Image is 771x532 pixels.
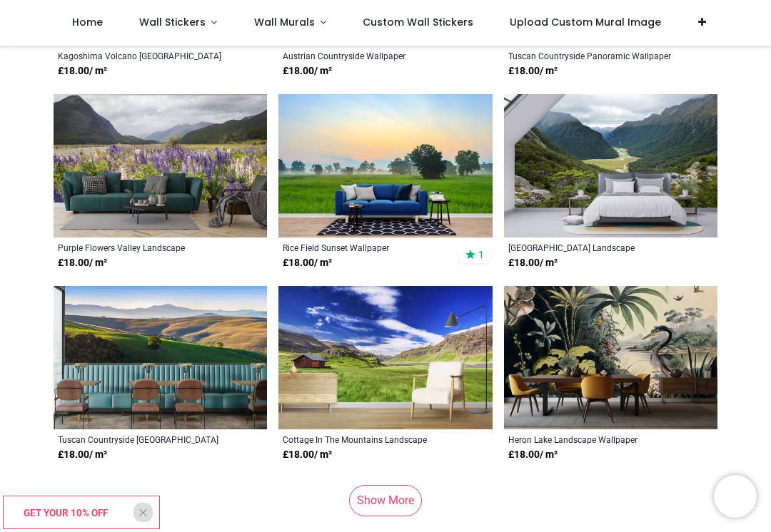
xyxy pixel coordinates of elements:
[349,485,422,516] a: Show More
[508,242,672,253] a: [GEOGRAPHIC_DATA] Landscape Wallpaper
[508,256,558,270] strong: £ 18.00 / m²
[363,15,473,29] span: Custom Wall Stickers
[72,15,103,29] span: Home
[508,434,672,445] a: Heron Lake Landscape Wallpaper
[54,286,267,429] img: Tuscan Countryside Italy Panoramic Wall Mural Wallpaper
[283,256,332,270] strong: £ 18.00 / m²
[58,64,107,78] strong: £ 18.00 / m²
[283,50,447,61] a: Austrian Countryside Wallpaper
[58,242,222,253] a: Purple Flowers Valley Landscape Wallpaper
[283,242,447,253] a: Rice Field Sunset Wallpaper
[478,248,484,261] span: 1
[58,50,222,61] a: Kagoshima Volcano [GEOGRAPHIC_DATA] Wallpaper
[714,475,757,518] iframe: Brevo live chat
[510,15,661,29] span: Upload Custom Mural Image
[58,448,107,462] strong: £ 18.00 / m²
[278,286,492,429] img: Cottage In The Mountains Landscape Wall Mural Wallpaper
[283,434,447,445] a: Cottage In The Mountains Landscape Wallpaper
[139,15,206,29] span: Wall Stickers
[278,94,492,237] img: Rice Field Sunset Wall Mural Wallpaper
[504,286,717,429] img: Heron Lake Landscape Wall Mural Wallpaper
[58,434,222,445] a: Tuscan Countryside [GEOGRAPHIC_DATA] Panoramic Wallpaper
[54,94,267,237] img: Purple Flowers Valley Landscape Wall Mural Wallpaper
[508,50,672,61] a: Tuscan Countryside Panoramic Wallpaper
[254,15,315,29] span: Wall Murals
[508,64,558,78] strong: £ 18.00 / m²
[58,256,107,270] strong: £ 18.00 / m²
[504,94,717,237] img: Routeburn Falls Valley Landscape Wall Mural Wallpaper
[508,448,558,462] strong: £ 18.00 / m²
[283,64,332,78] strong: £ 18.00 / m²
[283,448,332,462] strong: £ 18.00 / m²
